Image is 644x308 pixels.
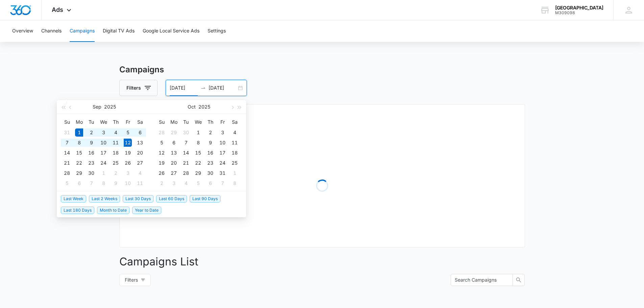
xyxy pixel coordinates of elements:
[158,139,166,147] div: 5
[75,159,83,167] div: 22
[216,117,229,127] th: Fr
[231,159,239,167] div: 25
[218,169,226,177] div: 31
[180,117,192,127] th: Tu
[97,207,129,214] span: Month to Date
[122,158,134,168] td: 2025-09-26
[218,159,226,167] div: 24
[61,207,94,214] span: Last 180 Days
[73,127,85,138] td: 2025-09-01
[97,168,110,178] td: 2025-10-01
[229,148,241,158] td: 2025-10-18
[87,159,95,167] div: 23
[180,148,192,158] td: 2025-10-14
[555,5,603,10] div: account name
[182,169,190,177] div: 28
[156,168,168,178] td: 2025-10-26
[124,139,132,147] div: 12
[112,159,120,167] div: 25
[124,169,132,177] div: 3
[134,138,146,148] td: 2025-09-13
[170,128,178,137] div: 29
[63,179,71,187] div: 5
[110,178,122,188] td: 2025-10-09
[512,274,525,286] button: search
[61,168,73,178] td: 2025-09-28
[63,149,71,157] div: 14
[209,84,237,92] input: End date
[455,276,503,284] input: Search Campaigns
[61,158,73,168] td: 2025-09-21
[123,195,153,203] span: Last 30 Days
[218,149,226,157] div: 17
[85,178,97,188] td: 2025-10-07
[12,20,33,42] button: Overview
[198,100,210,114] button: 2025
[206,139,214,147] div: 9
[555,10,603,15] div: account id
[204,117,216,127] th: Th
[231,179,239,187] div: 8
[192,127,204,138] td: 2025-10-01
[180,158,192,168] td: 2025-10-21
[104,100,116,114] button: 2025
[513,277,524,283] span: search
[180,138,192,148] td: 2025-10-07
[170,139,178,147] div: 6
[194,139,202,147] div: 8
[75,179,83,187] div: 6
[192,148,204,158] td: 2025-10-15
[158,159,166,167] div: 19
[192,138,204,148] td: 2025-10-08
[63,159,71,167] div: 21
[204,148,216,158] td: 2025-10-16
[122,148,134,158] td: 2025-09-19
[182,179,190,187] div: 4
[156,148,168,158] td: 2025-10-12
[99,149,108,157] div: 17
[156,158,168,168] td: 2025-10-19
[99,139,108,147] div: 10
[206,179,214,187] div: 6
[87,179,95,187] div: 7
[170,84,198,92] input: Start date
[204,127,216,138] td: 2025-10-02
[52,6,63,13] span: Ads
[134,158,146,168] td: 2025-09-27
[180,178,192,188] td: 2025-11-04
[143,20,199,42] button: Google Local Service Ads
[63,128,71,137] div: 31
[112,169,120,177] div: 2
[194,128,202,137] div: 1
[188,100,196,114] button: Oct
[206,159,214,167] div: 23
[85,158,97,168] td: 2025-09-23
[97,178,110,188] td: 2025-10-08
[156,117,168,127] th: Su
[73,158,85,168] td: 2025-09-22
[192,168,204,178] td: 2025-10-29
[87,139,95,147] div: 9
[204,138,216,148] td: 2025-10-09
[170,169,178,177] div: 27
[182,159,190,167] div: 21
[70,20,95,42] button: Campaigns
[168,178,180,188] td: 2025-11-03
[119,80,158,96] button: Filters
[97,138,110,148] td: 2025-09-10
[156,195,187,203] span: Last 60 Days
[190,195,220,203] span: Last 90 Days
[206,149,214,157] div: 16
[99,169,108,177] div: 1
[134,178,146,188] td: 2025-10-11
[85,168,97,178] td: 2025-09-30
[136,159,144,167] div: 27
[168,127,180,138] td: 2025-09-29
[194,179,202,187] div: 5
[168,148,180,158] td: 2025-10-13
[112,179,120,187] div: 9
[168,117,180,127] th: Mo
[119,274,151,286] button: Filters
[231,128,239,137] div: 4
[125,276,138,284] span: Filters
